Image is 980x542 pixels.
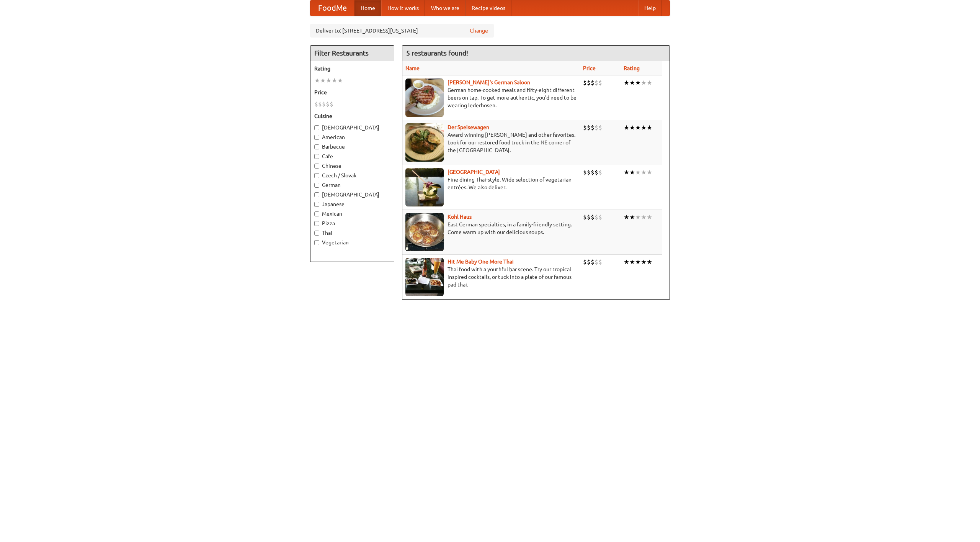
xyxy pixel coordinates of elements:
li: $ [587,79,591,87]
label: Cafe [314,152,390,160]
li: ★ [629,79,635,87]
label: German [314,181,390,189]
a: [PERSON_NAME]'s German Saloon [448,79,530,85]
li: ★ [635,213,641,221]
li: ★ [635,168,641,177]
label: Thai [314,229,390,237]
label: Japanese [314,200,390,208]
li: ★ [624,123,629,132]
li: ★ [629,123,635,132]
input: Czech / Slovak [314,173,319,178]
input: Barbecue [314,144,319,149]
h5: Rating [314,65,390,72]
input: German [314,183,319,188]
li: ★ [635,123,641,132]
li: ★ [624,168,629,177]
img: esthers.jpg [405,79,444,117]
li: $ [591,258,595,266]
li: ★ [326,76,332,85]
input: Pizza [314,221,319,226]
a: Name [405,65,420,71]
label: American [314,133,390,141]
a: Home [354,0,381,16]
li: $ [326,100,330,108]
input: [DEMOGRAPHIC_DATA] [314,192,319,197]
input: Japanese [314,202,319,207]
li: $ [583,123,587,132]
li: $ [598,79,602,87]
label: Vegetarian [314,239,390,246]
b: [GEOGRAPHIC_DATA] [448,169,500,175]
label: Czech / Slovak [314,172,390,179]
li: $ [314,100,318,108]
li: $ [587,168,591,177]
li: $ [591,79,595,87]
a: Hit Me Baby One More Thai [448,259,514,265]
a: Change [470,27,488,34]
a: Recipe videos [465,0,511,16]
input: Mexican [314,211,319,216]
li: $ [583,79,587,87]
li: $ [591,123,595,132]
div: Deliver to: [STREET_ADDRESS][US_STATE] [310,24,494,38]
li: ★ [647,123,652,132]
input: Chinese [314,164,319,169]
li: $ [595,168,598,177]
a: Help [638,0,662,16]
li: $ [591,213,595,221]
img: kohlhaus.jpg [405,213,444,251]
li: ★ [629,213,635,221]
label: Mexican [314,210,390,218]
li: ★ [337,76,343,85]
li: $ [587,258,591,266]
li: $ [322,100,326,108]
a: Rating [624,65,640,71]
li: $ [595,213,598,221]
li: $ [595,79,598,87]
li: $ [583,213,587,221]
input: Cafe [314,154,319,159]
a: How it works [381,0,425,16]
a: Who we are [425,0,465,16]
ng-pluralize: 5 restaurants found! [406,49,468,57]
li: $ [595,123,598,132]
li: ★ [641,79,647,87]
label: Pizza [314,219,390,227]
label: [DEMOGRAPHIC_DATA] [314,124,390,131]
img: babythai.jpg [405,258,444,296]
input: Thai [314,231,319,236]
a: FoodMe [310,0,354,16]
h4: Filter Restaurants [310,46,394,61]
li: $ [598,258,602,266]
li: ★ [629,168,635,177]
p: Fine dining Thai-style. Wide selection of vegetarian entrées. We also deliver. [405,176,577,191]
li: ★ [647,213,652,221]
img: speisewagen.jpg [405,123,444,162]
li: $ [598,168,602,177]
li: $ [598,123,602,132]
li: $ [598,213,602,221]
li: ★ [332,76,337,85]
h5: Price [314,88,390,96]
p: Award-winning [PERSON_NAME] and other favorites. Look for our restored food truck in the NE corne... [405,131,577,154]
li: $ [595,258,598,266]
li: ★ [320,76,326,85]
li: ★ [641,168,647,177]
li: ★ [635,79,641,87]
a: Price [583,65,596,71]
li: $ [330,100,333,108]
input: American [314,135,319,140]
li: ★ [641,123,647,132]
li: $ [587,123,591,132]
a: Der Speisewagen [448,124,489,130]
label: Barbecue [314,143,390,151]
li: $ [583,168,587,177]
li: ★ [647,168,652,177]
label: [DEMOGRAPHIC_DATA] [314,191,390,198]
li: ★ [641,213,647,221]
li: ★ [635,258,641,266]
label: Chinese [314,162,390,170]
